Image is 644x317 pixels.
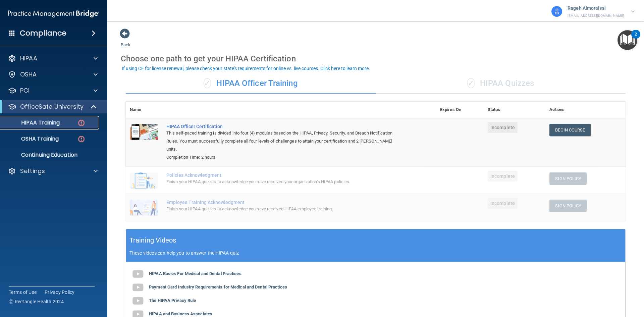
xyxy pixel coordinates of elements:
div: Finish your HIPAA quizzes to acknowledge you have received your organization’s HIPAA policies. [166,178,402,186]
img: danger-circle.6113f641.png [77,119,86,127]
img: avatar.17b06cb7.svg [551,6,562,17]
a: OfficeSafe University [8,103,97,111]
div: Choose one path to get your HIPAA Certification [121,49,631,68]
th: Actions [545,102,626,118]
p: These videos can help you to answer the HIPAA quiz [129,250,622,256]
p: Rageh Almoraissi [568,4,624,13]
span: ✓ [204,78,211,88]
b: Payment Card Industry Requirements for Medical and Dental Practices [149,284,287,289]
a: Terms of Use [9,289,37,296]
img: gray_youtube_icon.38fcd6cc.png [131,294,145,308]
p: OSHA Training [4,136,59,142]
div: 2 [635,34,637,43]
a: HIPAA [8,54,98,62]
button: If using CE for license renewal, please check your state's requirements for online vs. live cours... [121,65,371,72]
th: Name [126,102,162,118]
img: danger-circle.6113f641.png [77,135,86,143]
a: OSHA [8,70,98,78]
a: Privacy Policy [45,289,75,296]
div: Policies Acknowledgment [166,172,402,178]
div: Completion Time: 2 hours [166,153,402,161]
div: Employee Training Acknowledgment [166,200,402,205]
p: OfficeSafe University [20,103,84,111]
img: gray_youtube_icon.38fcd6cc.png [131,267,145,281]
span: ✓ [467,78,475,88]
span: Ⓒ Rectangle Health 2024 [9,298,64,305]
p: [EMAIL_ADDRESS][DOMAIN_NAME] [568,13,624,19]
p: HIPAA Training [4,119,60,126]
b: The HIPAA Privacy Rule [149,298,196,303]
th: Status [484,102,545,118]
img: PMB logo [8,7,99,20]
span: Incomplete [488,198,518,209]
b: HIPAA Basics For Medical and Dental Practices [149,271,241,276]
p: Settings [20,167,45,175]
p: PCI [20,87,30,95]
a: Begin Course [549,124,590,136]
a: Settings [8,167,98,175]
b: HIPAA and Business Associates [149,311,212,316]
div: Finish your HIPAA quizzes to acknowledge you have received HIPAA employee training. [166,205,402,213]
span: Incomplete [488,171,518,181]
img: gray_youtube_icon.38fcd6cc.png [131,281,145,294]
h4: Compliance [20,29,66,38]
p: OSHA [20,70,37,78]
th: Expires On [436,102,484,118]
div: If using CE for license renewal, please check your state's requirements for online vs. live cours... [122,66,370,71]
div: This self-paced training is divided into four (4) modules based on the HIPAA, Privacy, Security, ... [166,129,402,153]
a: Back [121,34,130,47]
a: PCI [8,87,98,95]
span: Incomplete [488,122,518,133]
p: Continuing Education [4,152,96,158]
button: Sign Policy [549,200,587,212]
p: HIPAA [20,54,37,62]
img: arrow-down.227dba2b.svg [631,10,635,13]
h5: Training Videos [129,234,176,246]
div: HIPAA Officer Training [126,73,376,94]
button: Sign Policy [549,172,587,185]
a: HIPAA Officer Certification [166,124,402,129]
button: Open Resource Center, 2 new notifications [618,30,637,50]
div: HIPAA Quizzes [376,73,626,94]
